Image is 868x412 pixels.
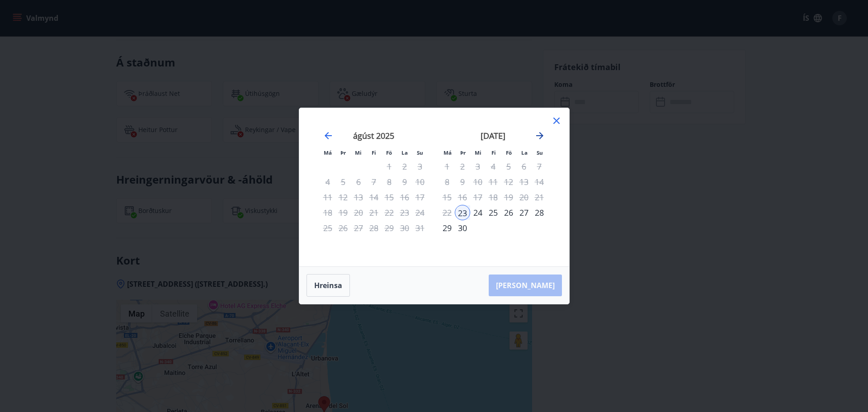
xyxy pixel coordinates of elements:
td: Not available. miðvikudagur, 17. september 2025 [470,189,486,205]
td: Not available. föstudagur, 29. ágúst 2025 [382,220,397,236]
td: Not available. sunnudagur, 21. september 2025 [532,189,547,205]
td: Not available. laugardagur, 30. ágúst 2025 [397,220,412,236]
small: Þr [460,149,466,156]
td: Choose sunnudagur, 28. september 2025 as your check-out date. It’s available. [532,205,547,220]
td: Not available. miðvikudagur, 6. ágúst 2025 [351,174,366,189]
td: Not available. miðvikudagur, 27. ágúst 2025 [351,220,366,236]
small: Fi [372,149,376,156]
td: Choose föstudagur, 26. september 2025 as your check-out date. It’s available. [501,205,516,220]
td: Choose miðvikudagur, 24. september 2025 as your check-out date. It’s available. [470,205,486,220]
small: Má [324,149,332,156]
div: 24 [470,205,486,220]
td: Not available. mánudagur, 1. september 2025 [439,159,455,174]
td: Not available. fimmtudagur, 4. september 2025 [486,159,501,174]
td: Not available. laugardagur, 20. september 2025 [516,189,532,205]
small: Mi [475,149,481,156]
small: La [401,149,408,156]
td: Not available. þriðjudagur, 5. ágúst 2025 [335,174,351,189]
div: Move backward to switch to the previous month. [323,130,334,141]
td: Not available. föstudagur, 8. ágúst 2025 [382,174,397,189]
small: Fi [491,149,496,156]
td: Not available. fimmtudagur, 11. september 2025 [486,174,501,189]
small: Þr [340,149,346,156]
small: La [521,149,528,156]
td: Not available. sunnudagur, 14. september 2025 [532,174,547,189]
td: Not available. fimmtudagur, 28. ágúst 2025 [366,220,382,236]
td: Not available. miðvikudagur, 20. ágúst 2025 [351,205,366,220]
td: Not available. fimmtudagur, 21. ágúst 2025 [366,205,382,220]
td: Choose þriðjudagur, 30. september 2025 as your check-out date. It’s available. [455,220,470,236]
div: 29 [439,220,455,236]
div: 27 [516,205,532,220]
td: Not available. laugardagur, 9. ágúst 2025 [397,174,412,189]
div: Move forward to switch to the next month. [534,130,545,141]
td: Not available. föstudagur, 19. september 2025 [501,189,516,205]
td: Not available. laugardagur, 23. ágúst 2025 [397,205,412,220]
td: Not available. mánudagur, 4. ágúst 2025 [320,174,335,189]
small: Su [417,149,423,156]
td: Not available. föstudagur, 22. ágúst 2025 [382,205,397,220]
td: Not available. laugardagur, 2. ágúst 2025 [397,159,412,174]
td: Not available. sunnudagur, 10. ágúst 2025 [412,174,428,189]
td: Not available. föstudagur, 1. ágúst 2025 [382,159,397,174]
div: Aðeins innritun í boði [455,205,470,220]
div: 30 [455,220,470,236]
div: 25 [486,205,501,220]
td: Not available. föstudagur, 5. september 2025 [501,159,516,174]
td: Not available. þriðjudagur, 19. ágúst 2025 [335,205,351,220]
td: Not available. laugardagur, 13. september 2025 [516,174,532,189]
td: Not available. þriðjudagur, 12. ágúst 2025 [335,189,351,205]
td: Not available. fimmtudagur, 14. ágúst 2025 [366,189,382,205]
td: Not available. fimmtudagur, 18. september 2025 [486,189,501,205]
td: Choose fimmtudagur, 25. september 2025 as your check-out date. It’s available. [486,205,501,220]
td: Not available. mánudagur, 22. september 2025 [439,205,455,220]
td: Not available. þriðjudagur, 2. september 2025 [455,159,470,174]
div: Calendar [310,119,558,256]
td: Not available. fimmtudagur, 7. ágúst 2025 [366,174,382,189]
td: Not available. sunnudagur, 31. ágúst 2025 [412,220,428,236]
div: 26 [501,205,516,220]
td: Not available. laugardagur, 16. ágúst 2025 [397,189,412,205]
strong: ágúst 2025 [353,130,394,141]
div: 28 [532,205,547,220]
td: Choose mánudagur, 29. september 2025 as your check-out date. It’s available. [439,220,455,236]
td: Not available. sunnudagur, 24. ágúst 2025 [412,205,428,220]
small: Fö [386,149,392,156]
td: Not available. mánudagur, 18. ágúst 2025 [320,205,335,220]
td: Not available. miðvikudagur, 10. september 2025 [470,174,486,189]
td: Not available. þriðjudagur, 9. september 2025 [455,174,470,189]
td: Not available. þriðjudagur, 26. ágúst 2025 [335,220,351,236]
td: Not available. sunnudagur, 7. september 2025 [532,159,547,174]
td: Not available. mánudagur, 15. september 2025 [439,189,455,205]
td: Not available. miðvikudagur, 3. september 2025 [470,159,486,174]
strong: [DATE] [481,130,505,141]
small: Su [537,149,543,156]
td: Not available. þriðjudagur, 16. september 2025 [455,189,470,205]
td: Not available. mánudagur, 8. september 2025 [439,174,455,189]
small: Fö [506,149,512,156]
button: Hreinsa [307,274,350,297]
td: Not available. föstudagur, 12. september 2025 [501,174,516,189]
td: Not available. miðvikudagur, 13. ágúst 2025 [351,189,366,205]
td: Not available. mánudagur, 11. ágúst 2025 [320,189,335,205]
td: Not available. sunnudagur, 3. ágúst 2025 [412,159,428,174]
small: Mi [355,149,362,156]
td: Selected as start date. þriðjudagur, 23. september 2025 [455,205,470,220]
td: Not available. sunnudagur, 17. ágúst 2025 [412,189,428,205]
td: Not available. föstudagur, 15. ágúst 2025 [382,189,397,205]
small: Má [443,149,452,156]
td: Choose laugardagur, 27. september 2025 as your check-out date. It’s available. [516,205,532,220]
td: Not available. laugardagur, 6. september 2025 [516,159,532,174]
td: Not available. mánudagur, 25. ágúst 2025 [320,220,335,236]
